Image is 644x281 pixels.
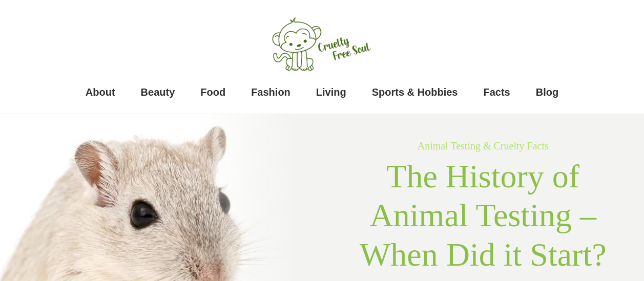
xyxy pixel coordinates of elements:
a: Beauty [141,82,175,102]
a: Animal Testing & Cruelty Facts [418,140,549,152]
a: Living [316,82,346,102]
a: Sports & Hobbies [372,82,458,102]
a: Fashion [251,82,290,102]
a: Blog [536,82,558,102]
a: Food [200,82,225,102]
a: About [86,82,115,102]
a: Facts [484,82,510,102]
